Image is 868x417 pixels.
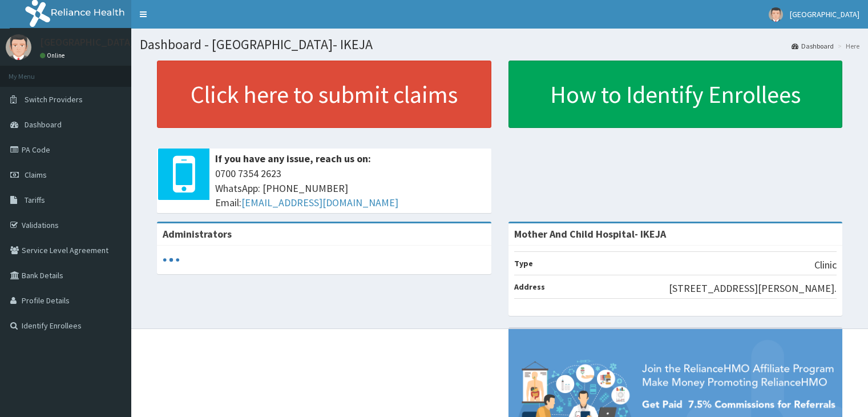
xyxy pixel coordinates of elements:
a: Click here to submit claims [157,61,491,128]
b: Type [514,258,533,268]
a: [EMAIL_ADDRESS][DOMAIN_NAME] [241,196,398,209]
span: Switch Providers [25,94,83,105]
img: User Image [769,7,783,22]
svg: audio-loading [163,251,180,268]
b: Address [514,282,545,292]
img: User Image [6,34,31,60]
h1: Dashboard - [GEOGRAPHIC_DATA]- IKEJA [140,37,859,52]
a: How to Identify Enrollees [508,61,843,128]
b: If you have any issue, reach us on: [215,152,371,165]
span: Claims [25,170,47,180]
p: [GEOGRAPHIC_DATA] [40,37,134,47]
a: Online [40,51,67,59]
li: Here [835,41,859,51]
b: Administrators [163,227,232,240]
p: [STREET_ADDRESS][PERSON_NAME]. [669,281,837,296]
span: Tariffs [25,195,45,205]
span: 0700 7354 2623 WhatsApp: [PHONE_NUMBER] Email: [215,166,486,210]
span: [GEOGRAPHIC_DATA] [790,9,859,19]
a: Dashboard [792,41,834,51]
p: Clinic [814,258,837,272]
span: Dashboard [25,119,62,130]
strong: Mother And Child Hospital- IKEJA [514,227,666,240]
